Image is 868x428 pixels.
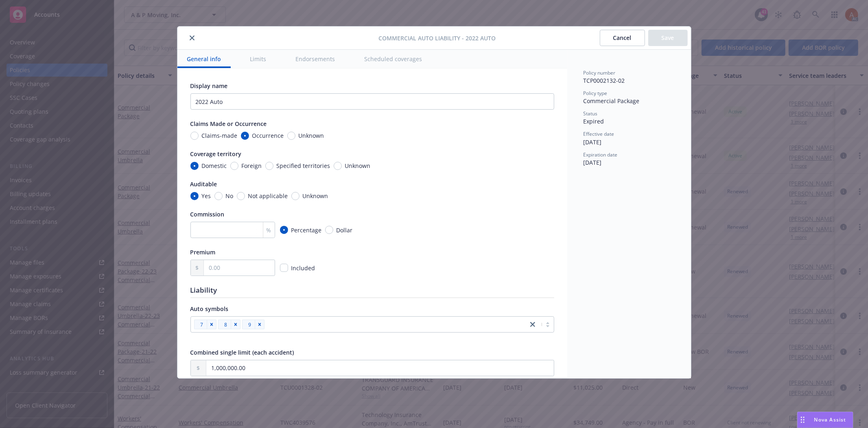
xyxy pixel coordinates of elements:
span: Auditable [190,180,217,188]
h1: Liability [190,286,554,294]
span: Unknown [303,192,328,200]
div: Remove [object Object] [255,320,265,329]
span: 7 [201,320,203,329]
span: Claims-made [202,131,238,140]
span: Coverage territory [190,150,242,158]
span: Status [584,110,598,117]
span: Not applicable [248,192,288,200]
button: Scheduled coverages [355,50,432,68]
span: Commercial Auto Liability - 2022 Auto [379,34,496,42]
span: [DATE] [584,138,602,146]
span: Policy number [584,69,616,76]
input: 0.00 [206,360,554,376]
span: Dollar [337,226,353,234]
input: Domestic [190,162,199,170]
span: 8 [221,320,227,329]
div: Remove [object Object] [207,320,216,329]
span: Expiration date [584,151,618,158]
span: % [267,226,271,234]
button: Endorsements [286,50,345,68]
span: Included [291,264,315,272]
input: Foreign [230,162,238,170]
button: Limits [241,50,276,68]
span: Foreign [242,161,262,170]
span: Premium [190,248,216,256]
input: Yes [190,192,199,200]
span: Yes [202,192,211,200]
a: close [528,320,538,329]
input: Unknown [291,192,300,200]
span: No [226,192,234,200]
span: Claims Made or Occurrence [190,120,267,128]
span: Display name [190,82,228,90]
span: 8 [225,320,227,329]
span: Unknown [345,161,371,170]
input: Specified territories [265,162,273,170]
div: Remove [object Object] [231,320,241,329]
span: Policy type [584,90,608,97]
span: Commission [190,210,225,218]
span: Unknown [299,131,324,140]
button: close [187,33,197,43]
span: Auto symbols [190,305,229,313]
input: Occurrence [241,132,249,140]
span: Specified territories [277,161,330,170]
button: Cancel [600,30,645,46]
span: Commercial Package [584,97,640,105]
span: TCP0002132-02 [584,77,625,84]
button: General info [177,50,231,68]
input: 0.00 [204,260,274,276]
input: Dollar [325,226,333,234]
span: Combined single limit (each accident) [190,349,294,356]
span: Occurrence [252,131,284,140]
span: Expired [584,117,604,125]
button: Nova Assist [797,412,853,428]
span: Domestic [202,161,227,170]
input: Claims-made [190,132,199,140]
span: Percentage [291,226,322,234]
input: Unknown [334,162,342,170]
input: Not applicable [237,192,245,200]
div: Drag to move [798,412,808,428]
span: [DATE] [584,159,602,166]
span: 7 [197,320,203,329]
input: No [214,192,223,200]
span: Effective date [584,130,614,137]
span: Nova Assist [814,416,846,423]
span: 9 [245,320,251,329]
input: Unknown [287,132,295,140]
input: Percentage [280,226,288,234]
span: 9 [249,320,251,329]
